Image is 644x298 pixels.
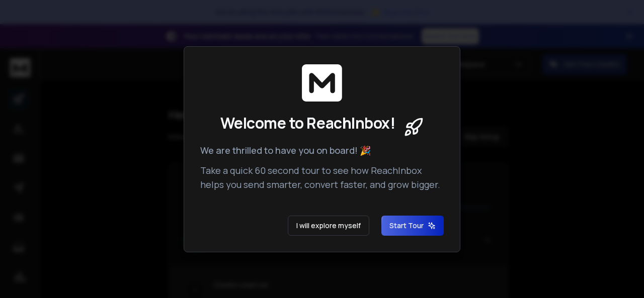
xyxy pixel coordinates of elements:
[288,216,369,236] button: I will explore myself
[220,114,395,132] span: Welcome to ReachInbox!
[381,216,444,236] button: Start Tour
[389,221,436,231] span: Start Tour
[200,143,444,157] p: We are thrilled to have you on board! 🎉
[200,163,444,191] p: Take a quick 60 second tour to see how ReachInbox helps you send smarter, convert faster, and gro...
